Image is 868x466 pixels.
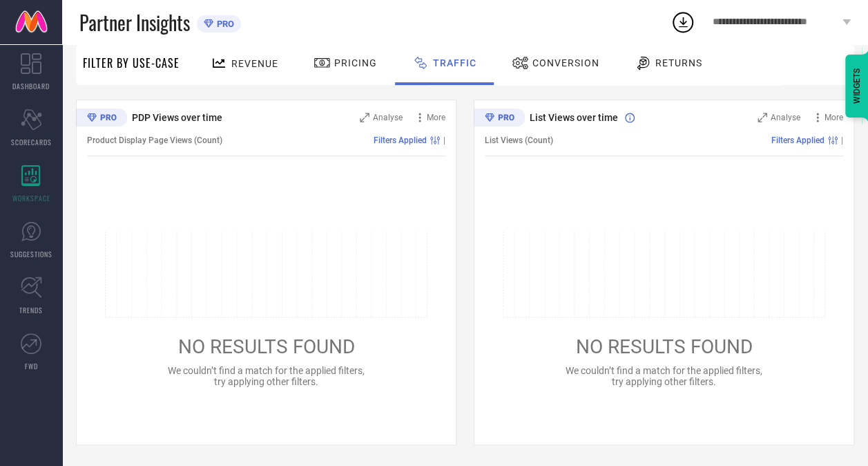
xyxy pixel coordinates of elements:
[132,112,222,123] span: PDP Views over time
[79,8,190,37] span: Partner Insights
[474,109,525,129] div: Premium
[824,113,843,122] span: More
[433,57,476,68] span: Traffic
[12,81,50,91] span: DASHBOARD
[532,57,599,68] span: Conversion
[566,365,762,387] span: We couldn’t find a match for the applied filters, try applying other filters.
[530,112,618,123] span: List Views over time
[87,136,222,145] span: Product Display Page Views (Count)
[19,305,43,315] span: TRENDS
[671,10,695,35] div: Open download list
[841,136,843,145] span: |
[213,19,234,29] span: PRO
[334,57,377,68] span: Pricing
[25,361,38,371] span: FWD
[373,113,403,122] span: Analyse
[360,113,369,122] svg: Zoom
[374,136,427,145] span: Filters Applied
[771,136,824,145] span: Filters Applied
[76,109,127,129] div: Premium
[10,249,52,259] span: SUGGESTIONS
[12,193,50,203] span: WORKSPACE
[771,113,800,122] span: Analyse
[443,136,445,145] span: |
[231,58,278,69] span: Revenue
[758,113,767,122] svg: Zoom
[11,137,52,147] span: SCORECARDS
[427,113,445,122] span: More
[83,55,180,71] span: Filter By Use-Case
[485,136,553,145] span: List Views (Count)
[576,335,753,358] span: NO RESULTS FOUND
[655,57,702,68] span: Returns
[178,335,355,358] span: NO RESULTS FOUND
[168,365,365,387] span: We couldn’t find a match for the applied filters, try applying other filters.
